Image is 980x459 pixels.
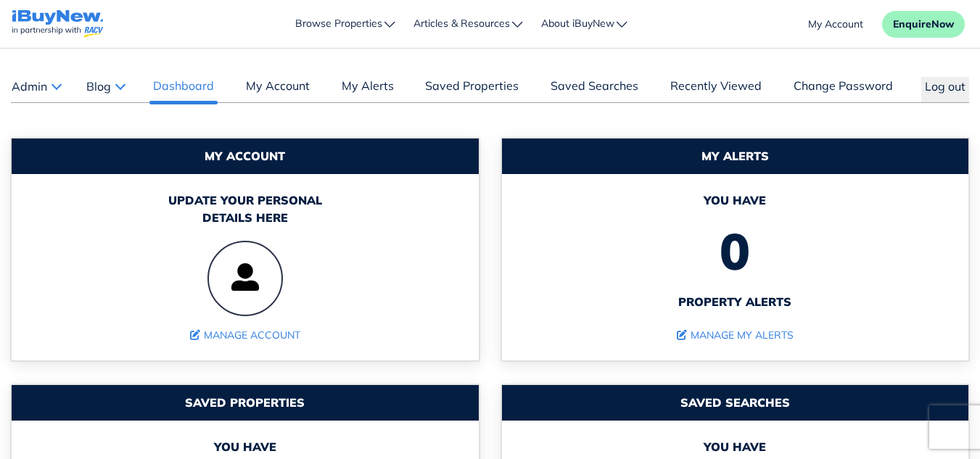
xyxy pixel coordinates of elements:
a: Change Password [790,77,897,102]
a: Manage My Alerts [677,328,794,342]
a: Dashboard [149,77,218,102]
div: Saved Searches [502,385,969,421]
span: 0 [516,209,955,293]
button: EnquireNow [882,11,965,38]
div: My Account [12,138,479,174]
a: Saved Searches [547,77,642,102]
a: Recently Viewed [667,77,765,102]
a: account [808,17,863,32]
a: My Account [242,77,313,102]
span: You have [516,191,955,209]
span: property alerts [516,293,955,310]
button: Blog [86,77,125,96]
span: You have [516,438,955,455]
a: navigations [12,7,104,42]
button: Log out [921,77,969,102]
div: Saved Properties [12,385,479,421]
div: My Alerts [502,138,969,174]
img: user [207,241,283,316]
a: Manage Account [190,328,300,342]
a: Saved Properties [421,77,522,102]
span: You have [26,438,464,455]
button: Admin [11,77,61,96]
a: My Alerts [338,77,398,102]
div: Update your personal details here [26,191,464,226]
span: Now [931,17,954,30]
img: logo [12,10,104,38]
